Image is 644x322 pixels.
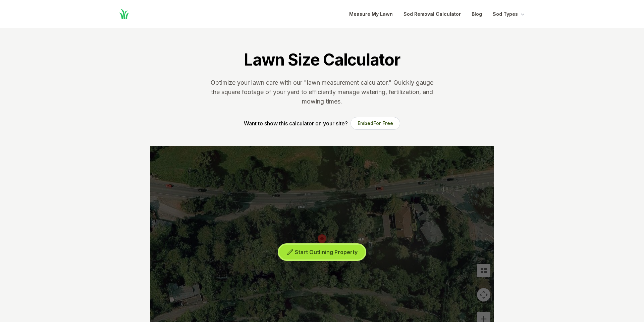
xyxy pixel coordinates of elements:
h1: Lawn Size Calculator [244,50,400,70]
button: Start Outlining Property [279,245,365,260]
a: Sod Removal Calculator [404,10,461,18]
a: Measure My Lawn [349,10,393,18]
a: Blog [472,10,482,18]
button: Sod Types [493,10,526,18]
p: Optimize your lawn care with our "lawn measurement calculator." Quickly gauge the square footage ... [209,78,435,106]
span: For Free [373,120,393,126]
p: Want to show this calculator on your site? [244,119,348,127]
span: Start Outlining Property [295,249,358,255]
button: EmbedFor Free [351,117,400,130]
